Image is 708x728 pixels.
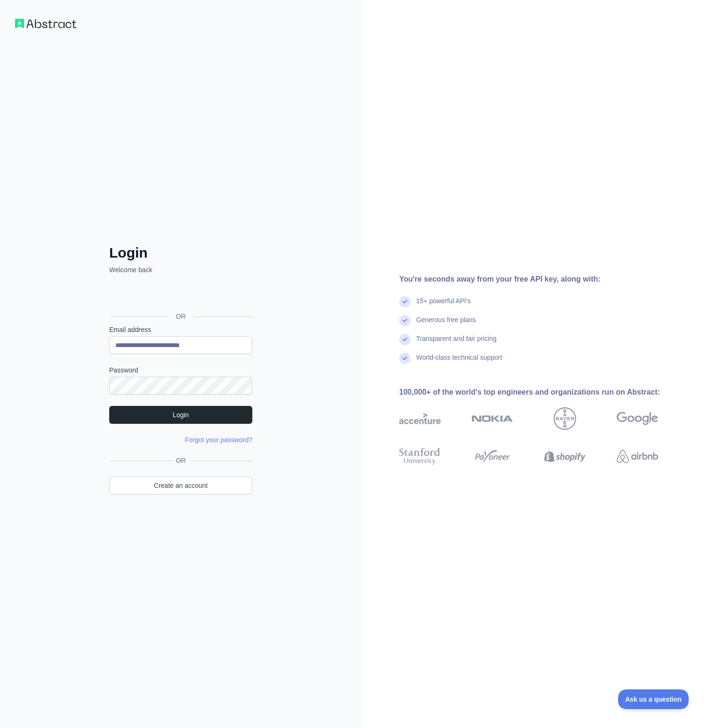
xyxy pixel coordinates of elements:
[399,353,410,364] img: check mark
[399,296,410,307] img: check mark
[109,244,252,261] h2: Login
[472,446,513,467] img: payoneer
[416,334,497,353] div: Transparent and fair pricing
[617,407,658,430] img: google
[472,407,513,430] img: nokia
[554,407,576,430] img: bayer
[15,19,76,28] img: Workflow
[399,334,410,345] img: check mark
[399,407,441,430] img: accenture
[109,365,252,375] label: Password
[109,265,252,275] p: Welcome back
[544,446,586,467] img: shopify
[105,285,255,306] iframe: Botão "Fazer login com o Google"
[185,436,252,444] a: Forgot your password?
[109,477,252,494] a: Create an account
[399,274,688,285] div: You're seconds away from your free API key, along with:
[109,406,252,424] button: Login
[618,689,689,709] iframe: Toggle Customer Support
[172,456,190,465] span: OR
[416,353,502,372] div: World-class technical support
[169,312,193,321] span: OR
[416,315,476,334] div: Generous free plans
[416,296,471,315] div: 15+ powerful API's
[109,325,252,334] label: Email address
[399,387,688,398] div: 100,000+ of the world's top engineers and organizations run on Abstract:
[399,446,441,467] img: stanford university
[399,315,410,326] img: check mark
[617,446,658,467] img: airbnb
